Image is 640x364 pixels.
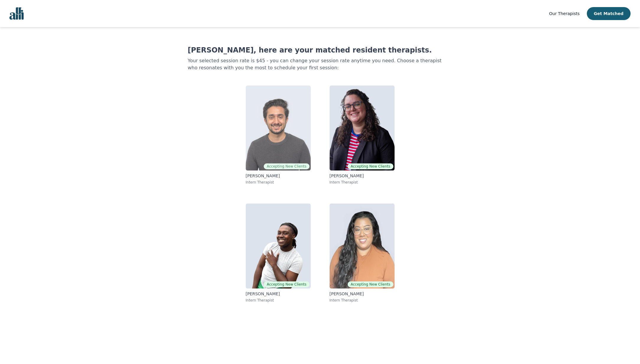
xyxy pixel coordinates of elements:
p: [PERSON_NAME] [246,291,311,297]
img: Daniel Mendes [246,86,311,170]
p: [PERSON_NAME] [246,173,311,179]
span: Accepting New Clients [348,281,393,287]
span: Accepting New Clients [348,163,393,169]
img: alli logo [9,7,24,20]
span: Accepting New Clients [264,163,309,169]
img: Cayley Hanson [330,86,395,170]
p: Intern Therapist [246,298,311,303]
p: Intern Therapist [330,298,395,303]
img: Anthony Kusi [246,204,311,288]
p: Intern Therapist [246,180,311,185]
p: [PERSON_NAME] [330,173,395,179]
a: Cayley HansonAccepting New Clients[PERSON_NAME]Intern Therapist [325,81,399,189]
a: Anthony KusiAccepting New Clients[PERSON_NAME]Intern Therapist [241,199,315,307]
span: Accepting New Clients [264,281,309,287]
h1: [PERSON_NAME], here are your matched resident therapists. [188,45,452,55]
p: Intern Therapist [330,180,395,185]
span: Our Therapists [549,11,579,16]
a: Our Therapists [549,10,579,17]
p: Your selected session rate is $45 - you can change your session rate anytime you need. Choose a t... [188,57,452,71]
button: Get Matched [587,7,631,20]
a: Christina PersaudAccepting New Clients[PERSON_NAME]Intern Therapist [325,199,399,307]
a: Daniel MendesAccepting New Clients[PERSON_NAME]Intern Therapist [241,81,315,189]
p: [PERSON_NAME] [330,291,395,297]
img: Christina Persaud [330,204,395,288]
